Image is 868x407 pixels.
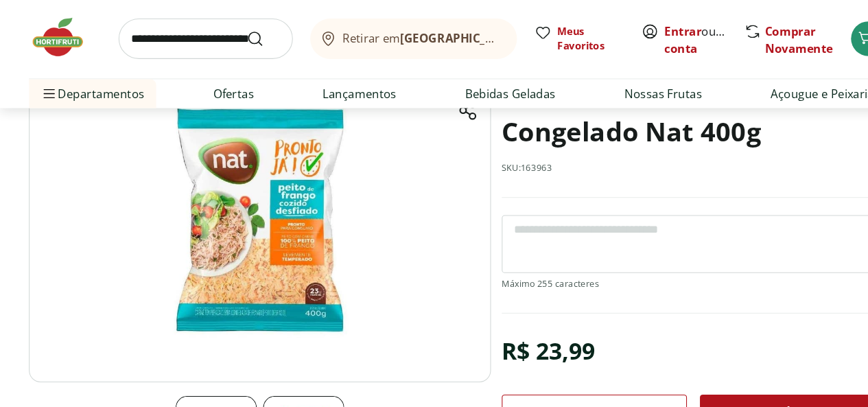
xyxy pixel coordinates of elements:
button: Retirar em[GEOGRAPHIC_DATA]/[GEOGRAPHIC_DATA] [294,19,491,58]
a: Comprar Novamente [726,24,790,56]
div: R$ 23,99 [476,316,565,354]
a: Meus Favoritos [507,25,592,52]
p: SKU: 163963 [476,156,524,167]
img: Principal [27,57,466,364]
span: Departamentos [38,74,137,107]
span: Meus Favoritos [529,25,592,52]
span: Retirar em [325,32,477,44]
button: Carrinho [808,22,841,55]
span: Adicionar [716,384,788,401]
a: Bebidas Geladas [442,82,528,99]
button: Menu [38,74,55,107]
input: search [113,19,278,58]
a: Lançamentos [306,82,376,99]
a: Criar conta [631,24,706,56]
a: Açougue e Peixaria [731,82,830,99]
a: Ofertas [202,82,241,99]
img: Hortifruti [27,16,96,58]
a: Entrar [631,24,666,39]
button: Submit Search [234,30,267,47]
b: [GEOGRAPHIC_DATA]/[GEOGRAPHIC_DATA] [380,30,611,45]
a: Nossas Frutas [593,82,666,99]
span: 6 [830,32,835,45]
span: ou [631,23,692,56]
